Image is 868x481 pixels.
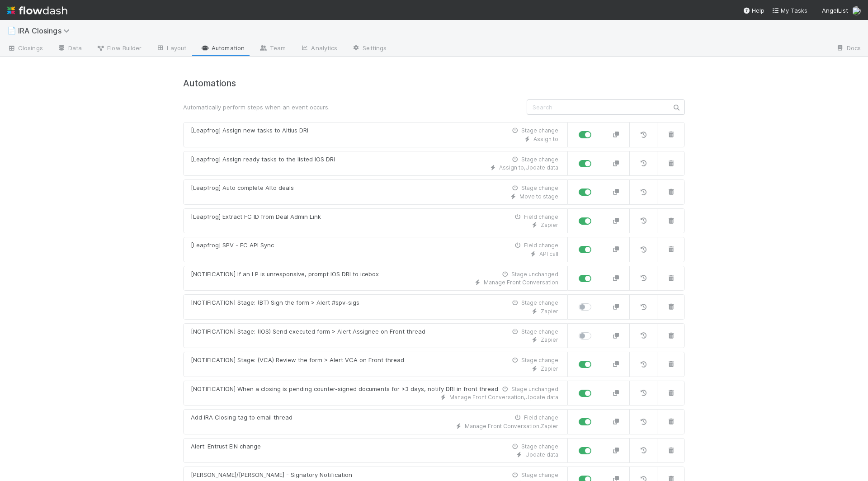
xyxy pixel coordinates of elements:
[193,42,252,56] a: Automation
[183,352,568,377] a: [NOTIFICATION] Stage: (VCA) Review the form > Alert VCA on Front threadStage changeZapier
[484,279,558,286] span: Manage Front Conversation
[191,327,425,336] div: [NOTIFICATION] Stage: (IOS) Send executed form > Alert Assignee on Front thread
[176,103,520,112] div: Automatically perform steps when an event occurs.
[183,151,568,176] a: [Leapfrog] Assign ready tasks to the listed IOS DRIStage changeAssign to,Update data
[500,385,558,393] div: Stage unchanged
[183,122,568,147] a: [Leapfrog] Assign new tasks to Altius DRIStage changeAssign to
[541,222,558,228] span: Zapier
[510,328,558,336] div: Stage change
[519,193,558,200] span: Move to stage
[252,42,293,56] a: Team
[499,164,525,171] span: Assign to ,
[465,423,541,429] span: Manage Front Conversation ,
[7,3,67,18] img: logo-inverted-e16ddd16eac7371096b0.svg
[191,270,379,279] div: [NOTIFICATION] If an LP is unresponsive, prompt IOS DRI to icebox
[18,26,74,35] span: IRA Closings
[89,42,149,56] a: Flow Builder
[822,7,848,14] span: AngelList
[293,42,344,56] a: Analytics
[191,212,321,222] div: [Leapfrog] Extract FC ID from Deal Admin Link
[772,6,807,15] a: My Tasks
[541,336,558,343] span: Zapier
[541,308,558,315] span: Zapier
[541,423,558,429] span: Zapier
[500,270,558,278] div: Stage unchanged
[525,451,558,458] span: Update data
[525,164,558,171] span: Update data
[510,184,558,192] div: Stage change
[191,155,335,164] div: [Leapfrog] Assign ready tasks to the listed IOS DRI
[510,156,558,164] div: Stage change
[7,27,16,34] span: 📄
[191,298,359,307] div: [NOTIFICATION] Stage: (BT) Sign the form > Alert #spv-sigs
[449,394,525,401] span: Manage Front Conversation ,
[183,237,568,262] a: [Leapfrog] SPV - FC API SyncField changeAPI call
[191,356,404,365] div: [NOTIFICATION] Stage: (VCA) Review the form > Alert VCA on Front thread
[191,471,352,480] div: [PERSON_NAME]/[PERSON_NAME] - Signatory Notification
[183,78,685,89] h4: Automations
[510,299,558,307] div: Stage change
[183,294,568,320] a: [NOTIFICATION] Stage: (BT) Sign the form > Alert #spv-sigsStage changeZapier
[539,250,558,257] span: API call
[510,443,558,451] div: Stage change
[183,208,568,234] a: [Leapfrog] Extract FC ID from Deal Admin LinkField changeZapier
[541,365,558,372] span: Zapier
[7,43,43,52] span: Closings
[510,471,558,479] div: Stage change
[527,99,685,115] input: Search
[772,7,807,14] span: My Tasks
[191,385,498,394] div: [NOTIFICATION] When a closing is pending counter-signed documents for >3 days, notify DRI in fron...
[183,266,568,291] a: [NOTIFICATION] If an LP is unresponsive, prompt IOS DRI to iceboxStage unchangedManage Front Conv...
[513,414,558,422] div: Field change
[191,442,261,451] div: Alert: Entrust EIN change
[191,413,292,422] div: Add IRA Closing tag to email thread
[513,213,558,221] div: Field change
[50,42,89,56] a: Data
[149,42,193,56] a: Layout
[829,42,868,56] a: Docs
[510,356,558,364] div: Stage change
[191,184,294,193] div: [Leapfrog] Auto complete Alto deals
[183,323,568,349] a: [NOTIFICATION] Stage: (IOS) Send executed form > Alert Assignee on Front threadStage changeZapier
[191,126,308,135] div: [Leapfrog] Assign new tasks to Altius DRI
[510,127,558,135] div: Stage change
[183,409,568,434] a: Add IRA Closing tag to email threadField changeManage Front Conversation,Zapier
[183,179,568,205] a: [Leapfrog] Auto complete Alto dealsStage changeMove to stage
[743,6,764,15] div: Help
[191,241,274,250] div: [Leapfrog] SPV - FC API Sync
[183,381,568,406] a: [NOTIFICATION] When a closing is pending counter-signed documents for >3 days, notify DRI in fron...
[513,241,558,250] div: Field change
[525,394,558,401] span: Update data
[852,6,861,15] img: avatar_aa70801e-8de5-4477-ab9d-eb7c67de69c1.png
[533,136,558,142] span: Assign to
[96,43,142,52] span: Flow Builder
[344,42,394,56] a: Settings
[183,438,568,463] a: Alert: Entrust EIN changeStage changeUpdate data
